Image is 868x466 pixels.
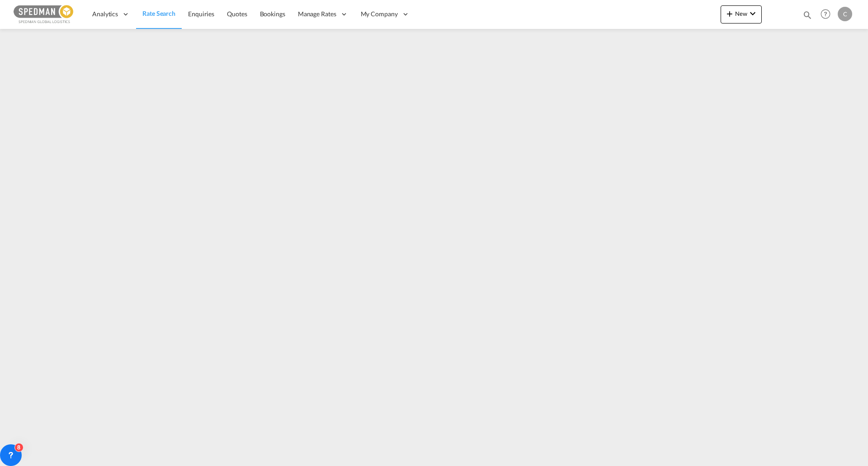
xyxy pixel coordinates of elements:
[298,9,336,19] span: Manage Rates
[724,8,735,19] md-icon: icon-plus 400-fg
[747,8,758,19] md-icon: icon-chevron-down
[838,7,852,21] div: C
[724,10,758,17] span: New
[361,9,398,19] span: My Company
[802,10,812,24] div: icon-magnify
[188,10,214,18] span: Enquiries
[721,5,762,24] button: icon-plus 400-fgNewicon-chevron-down
[818,6,833,22] span: Help
[142,9,175,17] span: Rate Search
[227,10,247,18] span: Quotes
[818,6,838,23] div: Help
[92,9,118,19] span: Analytics
[14,4,75,24] img: c12ca350ff1b11efb6b291369744d907.png
[260,10,285,18] span: Bookings
[802,10,812,20] md-icon: icon-magnify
